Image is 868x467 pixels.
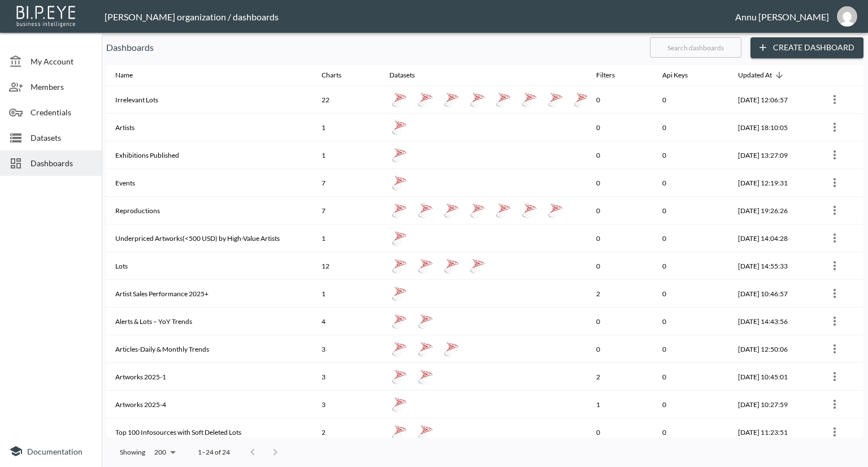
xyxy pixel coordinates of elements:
img: mssql icon [548,92,563,107]
a: Artworks-Full-2 [389,366,410,387]
th: {"type":{"isMobxInjector":true,"displayName":"inject-with-userStore-stripeStore-dashboardsStore(O... [817,418,863,446]
img: 30a3054078d7a396129f301891e268cf [837,6,857,27]
div: Name [115,68,133,82]
th: 0 [653,169,728,197]
th: {"type":"div","key":null,"ref":null,"props":{"style":{"display":"flex","gap":10},"children":[{"ty... [380,252,587,280]
img: mssql icon [392,202,407,218]
img: mssql icon [418,202,433,218]
th: Artworks 2025-1 [106,363,313,391]
th: {"type":{"isMobxInjector":true,"displayName":"inject-with-userStore-stripeStore-dashboardsStore(O... [817,86,863,114]
img: mssql icon [444,258,459,274]
input: Search dashboards [650,33,741,62]
th: 0 [587,308,654,335]
th: 0 [653,224,728,252]
button: more [826,367,844,386]
img: mssql icon [392,341,407,357]
button: more [826,118,844,136]
th: 0 [653,280,728,308]
th: 2025-09-04, 14:55:33 [729,252,817,280]
span: Name [115,68,147,82]
th: 2025-08-13, 11:23:51 [729,418,817,446]
th: 0 [587,86,654,114]
a: v_BI_ArticleStatistsics_Yearly Aggregation [415,339,436,359]
th: Alerts & Lots – YoY Trends [106,308,313,335]
th: 4 [313,308,380,335]
button: more [826,312,844,330]
span: Dashboards [31,157,93,169]
div: Datasets [389,68,415,82]
span: Api Keys [662,68,702,82]
a: Weekly Lots Deleted [493,89,514,110]
th: {"type":"div","key":null,"ref":null,"props":{"style":{"display":"flex","gap":10},"children":[{"ty... [380,308,587,335]
th: 0 [587,114,654,141]
span: Credentials [31,106,93,118]
th: 0 [653,86,728,114]
th: {"type":{"isMobxInjector":true,"displayName":"inject-with-userStore-stripeStore-dashboardsStore(O... [817,280,863,308]
button: more [826,90,844,109]
a: Reproductions -Unique works [545,200,566,220]
img: mssql icon [496,202,511,218]
img: mssql icon [418,313,433,329]
img: mssql icon [392,258,407,274]
img: mssql icon [522,92,537,107]
th: 0 [653,308,728,335]
th: 2 [587,363,654,391]
div: Updated At [738,68,772,82]
img: mssql icon [522,202,537,218]
th: {"type":"div","key":null,"ref":null,"props":{"style":{"display":"flex","gap":10},"children":[{"ty... [380,335,587,363]
img: mssql icon [470,258,485,274]
a: 2025-Top 100 info sources with Soft deleted Lots [415,422,436,442]
th: 7 [313,197,380,224]
th: 2025-08-29, 12:50:06 [729,335,817,363]
button: Create Dashboard [750,37,863,58]
th: 0 [587,197,654,224]
img: mssql icon [418,92,433,107]
a: Lots Daily Final [467,256,488,276]
img: mssql icon [392,424,407,440]
th: 7 [313,169,380,197]
a: Irrelevant Lots-2 [467,89,488,110]
span: Updated At [738,68,787,82]
th: {"type":"div","key":null,"ref":null,"props":{"style":{"display":"flex","gap":10},"children":[{"ty... [380,363,587,391]
button: more [826,146,844,164]
a: new dataset [389,172,410,193]
button: more [826,201,844,219]
span: Documentation [27,447,83,456]
th: {"type":"div","key":null,"ref":null,"props":{"style":{"display":"flex","gap":10},"children":[{"ty... [380,169,587,197]
button: more [826,340,844,358]
div: Filters [596,68,615,82]
th: Irrelevant Lots [106,86,313,114]
th: {"type":"div","key":null,"ref":null,"props":{"style":{"display":"flex","gap":10},"children":[{"ty... [380,418,587,446]
img: mssql icon [496,92,511,107]
a: Reproductions Sanity Check-5 [415,200,436,220]
th: 0 [653,141,728,169]
img: mssql icon [392,147,407,163]
th: {"type":{"isMobxInjector":true,"displayName":"inject-with-userStore-stripeStore-dashboardsStore(O... [817,224,863,252]
img: mssql icon [418,369,433,384]
span: My Account [31,55,93,67]
th: {"type":{"isMobxInjector":true,"displayName":"inject-with-userStore-stripeStore-dashboardsStore(O... [817,197,863,224]
span: Datasets [389,68,429,82]
a: Lots Gpt or Not [389,256,410,276]
a: Irrelevant Lots-4 [389,89,410,110]
p: 1–24 of 24 [198,447,230,457]
th: 0 [653,335,728,363]
th: Events [106,169,313,197]
button: more [826,257,844,275]
th: 0 [653,363,728,391]
th: 3 [313,335,380,363]
img: mssql icon [444,341,459,357]
th: 1 [313,224,380,252]
a: ArtworksBroadmediaSaledate [415,366,436,387]
a: v_BI_ArticleStatistics - DAILY AGGREGATION [389,339,410,359]
th: 2 [587,280,654,308]
a: Reproductions Final Intersection [519,200,540,220]
a: Reproductions sanity Check-6 [389,200,410,220]
button: more [826,229,844,247]
th: Exhibitions Published [106,141,313,169]
th: {"type":"div","key":null,"ref":null,"props":{"style":{"display":"flex","gap":10},"children":[{"ty... [380,114,587,141]
th: {"type":{"isMobxInjector":true,"displayName":"inject-with-userStore-stripeStore-dashboardsStore(O... [817,363,863,391]
a: YOY Alerts [389,311,410,331]
div: 200 [150,445,180,460]
a: Lots Monthly final [519,89,540,110]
